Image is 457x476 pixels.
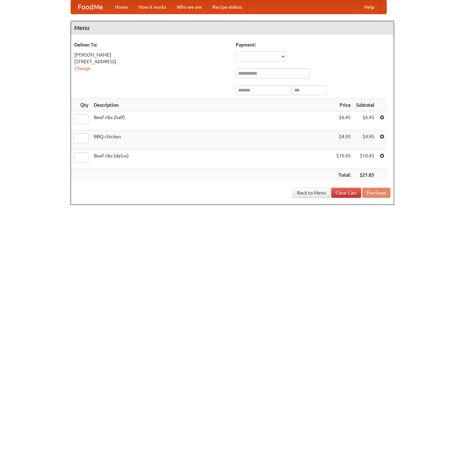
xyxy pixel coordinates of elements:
[91,131,334,150] td: BBQ chicken
[74,51,229,58] div: [PERSON_NAME]
[74,41,229,48] h5: Deliver To:
[91,111,334,131] td: Beef ribs (half)
[353,99,377,111] th: Subtotal
[71,0,110,14] a: FoodMe
[91,99,334,111] th: Description
[71,99,91,111] th: Qty
[74,58,229,65] div: [STREET_ADDRESS]
[110,0,133,14] a: Home
[331,188,361,198] a: Clear Cart
[334,169,353,181] th: Total:
[362,188,390,198] button: Purchase
[334,111,353,131] td: $6.45
[236,41,390,48] h5: Payment:
[133,0,172,14] a: How it works
[359,0,380,14] a: Help
[353,131,377,150] td: $4.95
[334,99,353,111] th: Price
[91,150,334,169] td: Beef ribs (delux)
[353,150,377,169] td: $10.45
[293,188,330,198] a: Back to Menu
[172,0,207,14] a: Who we are
[207,0,247,14] a: Recipe videos
[334,131,353,150] td: $4.95
[71,21,394,35] h4: Menu
[74,66,90,71] a: Change
[353,111,377,131] td: $6.45
[334,150,353,169] td: $10.45
[353,169,377,181] th: $21.85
